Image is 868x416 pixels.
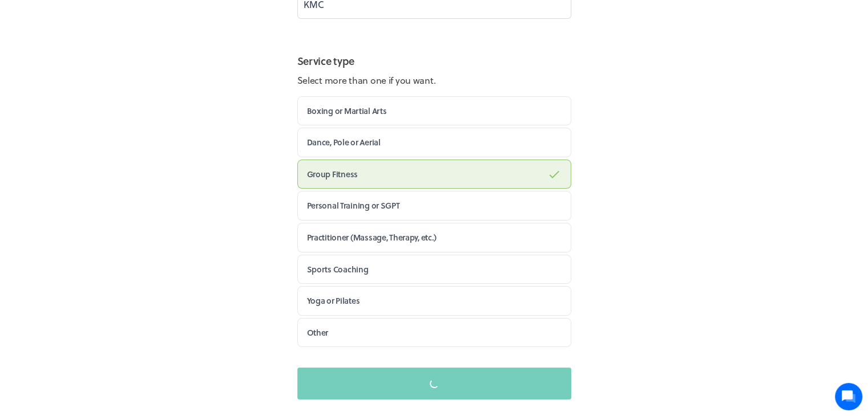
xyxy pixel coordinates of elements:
label: Dance, Pole or Aerial [297,128,571,157]
label: Other [297,318,571,348]
label: Boxing or Martial Arts [297,96,571,126]
label: Personal Training or SGPT [297,191,571,221]
label: Yoga or Pilates [297,286,571,316]
span: New conversation [74,140,137,149]
h2: Service type [297,53,571,69]
input: Search articles [33,196,204,219]
button: New conversation [18,133,211,156]
p: Select more than one if you want. [297,74,571,87]
h1: Hi [PERSON_NAME] [17,55,211,74]
label: Sports Coaching [297,255,571,284]
iframe: gist-messenger-bubble-iframe [835,383,862,410]
h2: We're here to help. Ask us anything! [17,76,211,112]
label: Practitioner (Massage, Therapy, etc.) [297,223,571,252]
p: Find an answer quickly [15,177,213,191]
label: Group Fitness [297,160,571,189]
